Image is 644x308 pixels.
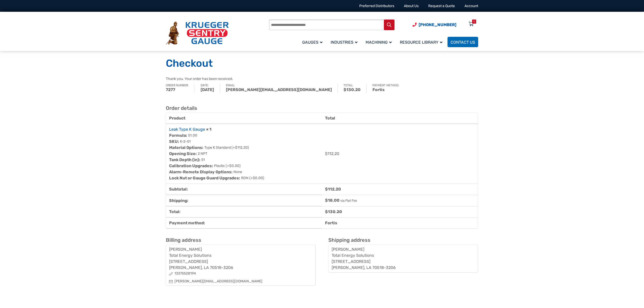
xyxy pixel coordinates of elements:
span: Industries [331,40,357,45]
span: Contact Us [451,40,475,45]
p: None [169,169,319,175]
strong: Fortis [372,87,399,93]
th: Total: [166,206,322,217]
span: 112.20 [325,187,341,192]
strong: Material Options: [169,145,203,151]
a: Leak Type K Gauge [169,127,205,132]
span: $ [325,209,328,214]
p: 13375528194 [169,271,312,276]
a: Resource Library [397,36,448,48]
strong: [DATE] [201,87,214,93]
th: Payment method: [166,217,322,229]
div: 0 [473,20,475,24]
li: Email: [226,84,338,93]
li: Date: [201,84,220,93]
small: via Flat Fee [340,199,357,202]
strong: Opening Size: [169,151,197,157]
p: Type K Standard (+$112.20) [169,145,319,151]
strong: SKU: [169,139,179,145]
span: $ [325,198,328,203]
img: Krueger Sentry Gauge [166,22,229,45]
p: RDN (+$0.00) [169,175,319,181]
strong: Lock Nut or Gauge Guard Upgrades: [169,175,240,181]
address: [PERSON_NAME] Total Energy Solutions [STREET_ADDRESS] [PERSON_NAME], LA 70518-3206 [166,245,316,286]
p: Thank you. Your order has been received. [166,76,478,81]
a: Contact Us [448,37,478,47]
strong: Calibration Upgrades: [169,163,213,169]
bdi: 112.20 [325,151,339,156]
strong: Tank Depth (in): [169,157,200,163]
a: Request a Quote [428,4,455,8]
th: Shipping: [166,195,322,206]
th: Total [322,113,478,124]
h1: Checkout [166,57,478,70]
strong: [PERSON_NAME][EMAIL_ADDRESS][DOMAIN_NAME] [226,87,332,93]
a: About Us [404,4,419,8]
bdi: 130.20 [344,87,361,92]
a: Phone Number (920) 434-8860 [413,22,456,28]
a: Industries [328,36,363,48]
a: Preferred Distributors [359,4,394,8]
strong: Formula: [169,132,187,139]
span: 130.20 [325,209,342,214]
a: Account [464,4,478,8]
span: $ [344,87,346,92]
p: Plastic (+$0.00) [169,163,319,169]
li: Order number: [166,84,195,93]
span: Resource Library [400,40,442,45]
span: $ [325,187,328,192]
a: Machining [363,36,397,48]
p: K-2-51 [169,139,319,145]
span: Gauges [302,40,323,45]
h2: Order details [166,105,478,111]
p: [PERSON_NAME][EMAIL_ADDRESS][DOMAIN_NAME] [169,279,312,284]
strong: × 1 [206,127,211,132]
h2: Billing address [166,237,316,243]
span: Machining [366,40,392,45]
th: Subtotal: [166,184,322,195]
h2: Shipping address [328,237,478,243]
strong: Alarm-Remote Display Options: [169,169,232,175]
p: 51.00 [169,132,319,139]
strong: 7277 [166,87,189,93]
p: 2 NPT [169,151,319,157]
a: Gauges [299,36,328,48]
li: Total: [344,84,367,93]
span: [PHONE_NUMBER] [419,22,456,27]
li: Payment method: [372,84,405,93]
th: Product [166,113,322,124]
td: Fortis [322,217,478,229]
span: $ [325,151,328,156]
p: 51 [169,157,319,163]
span: 18.00 [325,198,339,203]
address: [PERSON_NAME] Total Energy Solutions [STREET_ADDRESS] [PERSON_NAME], LA 70518-3206 [328,245,478,273]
